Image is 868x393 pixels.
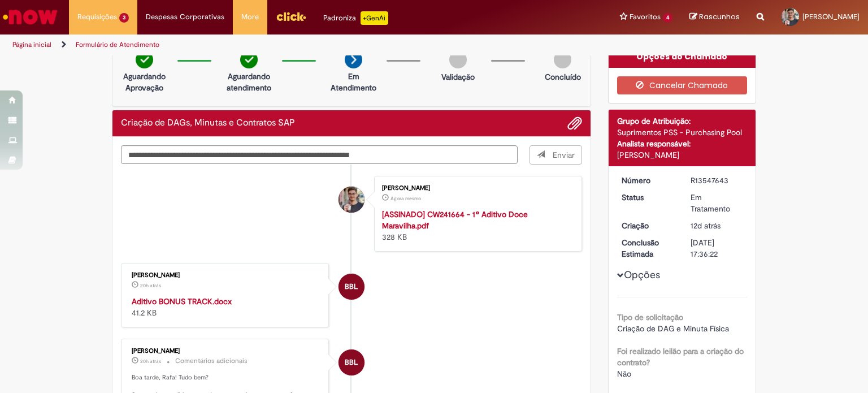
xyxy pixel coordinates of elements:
[121,118,295,128] h2: Criação de DAGs, Minutas e Contratos SAP Histórico de tíquete
[390,195,421,202] span: Agora mesmo
[609,45,756,68] div: Opções do Chamado
[617,369,631,379] span: Não
[222,71,276,93] p: Aguardando atendimento
[691,221,721,231] time: 18/09/2025 15:01:33
[567,116,582,131] button: Adicionar anexos
[613,220,683,231] dt: Criação
[345,349,358,376] span: BBL
[382,209,570,243] div: 328 KB
[691,192,743,214] div: Em Tratamento
[345,273,358,300] span: BBL
[338,187,364,213] div: Rafael Felipe Campos Souza
[617,312,683,322] b: Tipo de solicitação
[617,346,744,368] b: Foi realizado leilão para a criação do contrato?
[240,51,258,68] img: check-circle-green.png
[441,71,475,83] p: Validação
[691,221,721,231] span: 12d atrás
[545,71,581,83] p: Concluído
[140,282,161,289] time: 29/09/2025 15:51:41
[8,34,570,55] ul: Trilhas de página
[613,237,683,260] dt: Conclusão Estimada
[121,145,518,165] textarea: Digite sua mensagem aqui...
[617,323,729,334] span: Criação de DAG e Minuta Física
[132,296,232,306] a: Aditivo BONUS TRACK.docx
[613,175,683,186] dt: Número
[132,272,320,279] div: [PERSON_NAME]
[802,12,860,21] span: [PERSON_NAME]
[613,192,683,203] dt: Status
[140,282,161,289] span: 20h atrás
[140,358,161,365] span: 20h atrás
[554,51,571,68] img: img-circle-grey.png
[12,40,51,49] a: Página inicial
[449,51,467,68] img: img-circle-grey.png
[390,195,421,202] time: 30/09/2025 11:26:09
[617,138,748,149] div: Analista responsável:
[77,11,117,23] span: Requisições
[338,274,364,300] div: Breno Betarelli Lopes
[345,51,362,68] img: arrow-next.png
[691,237,743,260] div: [DATE] 17:36:22
[617,149,748,161] div: [PERSON_NAME]
[691,175,743,186] div: R13547643
[326,71,381,93] p: Em Atendimento
[617,115,748,127] div: Grupo de Atribuição:
[691,220,743,231] div: 18/09/2025 15:01:33
[1,6,59,28] img: ServiceNow
[617,127,748,138] div: Suprimentos PSS - Purchasing Pool
[136,51,153,68] img: check-circle-green.png
[117,71,172,93] p: Aguardando Aprovação
[140,358,161,365] time: 29/09/2025 15:51:25
[382,209,528,231] a: [ASSINADO] CW241664 - 1º Aditivo Doce Maravilha.pdf
[175,356,248,366] small: Comentários adicionais
[132,348,320,355] div: [PERSON_NAME]
[382,185,570,192] div: [PERSON_NAME]
[338,349,364,375] div: Breno Betarelli Lopes
[617,76,748,94] button: Cancelar Chamado
[76,40,159,49] a: Formulário de Atendimento
[132,296,320,318] div: 41.2 KB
